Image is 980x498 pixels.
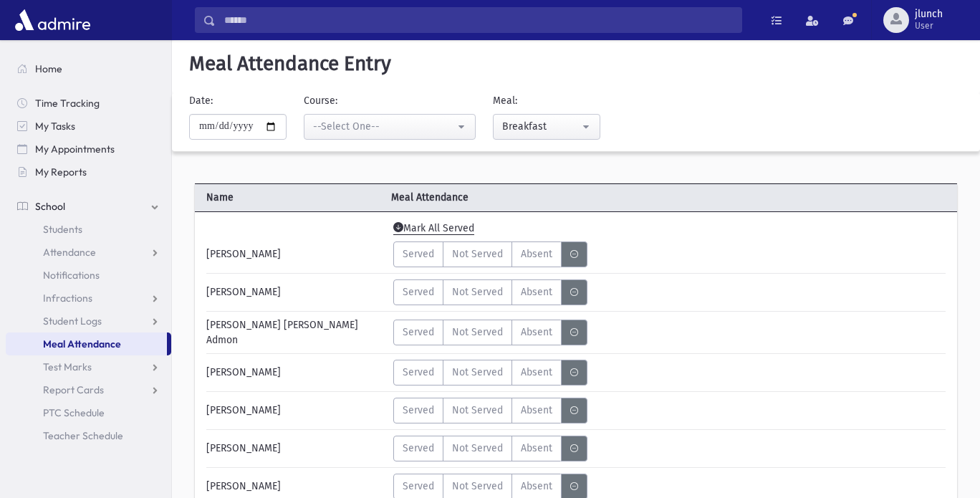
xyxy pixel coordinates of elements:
a: PTC Schedule [6,401,171,424]
span: Infractions [43,292,92,305]
span: [PERSON_NAME] [206,365,281,380]
a: Time Tracking [6,92,171,115]
button: --Select One-- [304,114,476,140]
span: PTC Schedule [43,406,105,419]
span: Absent [521,403,552,418]
span: Meal Attendance [43,337,121,350]
span: Not Served [452,365,503,380]
span: [PERSON_NAME] [206,403,281,418]
span: Test Marks [43,360,92,373]
span: Served [403,325,434,340]
a: Report Cards [6,378,171,401]
span: Notifications [43,269,100,282]
button: Breakfast [493,114,600,140]
span: Not Served [452,246,503,262]
div: MeaStatus [393,360,587,386]
span: Served [403,479,434,494]
span: [PERSON_NAME] [206,441,281,456]
span: School [35,200,65,213]
span: Served [403,365,434,380]
span: User [915,20,943,32]
a: School [6,195,171,218]
span: My Tasks [35,120,75,133]
span: Served [403,403,434,418]
span: [PERSON_NAME] [206,246,281,262]
span: jlunch [915,9,943,20]
div: MeaStatus [393,436,587,461]
span: Report Cards [43,383,104,396]
span: Name [195,190,385,205]
a: Test Marks [6,355,171,378]
span: My Appointments [35,143,115,155]
span: Not Served [452,441,503,456]
h5: Meal Attendance Entry [183,52,969,76]
span: Absent [521,365,552,380]
div: MeaStatus [393,398,587,423]
a: Teacher Schedule [6,424,171,447]
div: MeaStatus [393,279,587,305]
span: Students [43,223,82,236]
span: Not Served [452,325,503,340]
span: Not Served [452,479,503,494]
a: Infractions [6,287,171,310]
a: My Reports [6,161,171,183]
label: Meal: [493,93,517,108]
span: Mark All Served [393,222,474,235]
span: [PERSON_NAME] [206,284,281,300]
div: --Select One-- [313,119,455,134]
span: Attendance [43,246,96,259]
span: Absent [521,284,552,300]
span: Meal Attendance [385,190,576,205]
a: Students [6,218,171,241]
input: Search [216,7,741,33]
span: Student Logs [43,315,102,327]
a: Student Logs [6,310,171,332]
span: Served [403,246,434,262]
span: Time Tracking [35,97,100,110]
span: [PERSON_NAME] [206,479,281,494]
span: Served [403,441,434,456]
span: Absent [521,325,552,340]
a: Meal Attendance [6,332,167,355]
label: Course: [304,93,337,108]
span: Absent [521,246,552,262]
a: Notifications [6,264,171,287]
img: AdmirePro [11,6,94,34]
a: My Appointments [6,138,171,161]
span: [PERSON_NAME] [PERSON_NAME] Admon [206,317,380,348]
span: My Reports [35,166,87,178]
a: Home [6,57,171,80]
a: Attendance [6,241,171,264]
label: Date: [189,93,213,108]
span: Home [35,62,62,75]
div: Breakfast [502,119,580,134]
span: Not Served [452,403,503,418]
a: My Tasks [6,115,171,138]
div: MeaStatus [393,241,587,267]
span: Teacher Schedule [43,429,123,442]
span: Not Served [452,284,503,300]
div: MeaStatus [393,320,587,345]
span: Served [403,284,434,300]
